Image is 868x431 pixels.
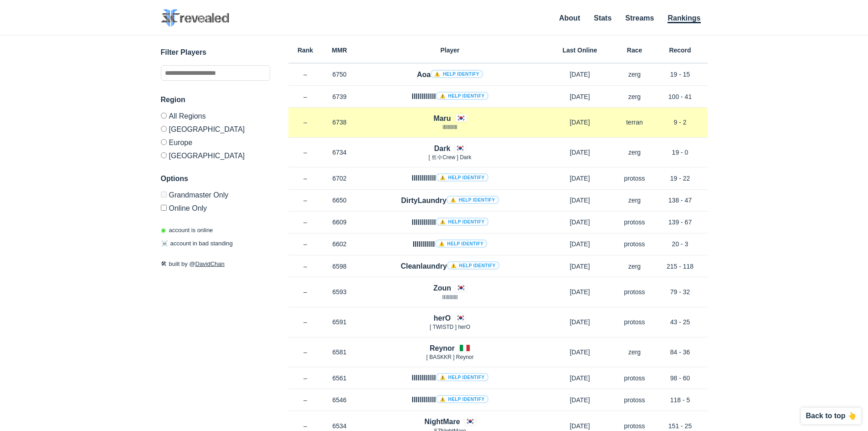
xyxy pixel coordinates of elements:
p: 6561 [323,374,357,383]
p: account is online [161,226,213,235]
p: 6702 [323,174,357,183]
span: [ BASKKR ] Reynor [426,354,473,360]
p: – [288,287,323,296]
p: – [288,174,323,183]
p: 19 - 0 [653,148,708,157]
label: [GEOGRAPHIC_DATA] [161,122,270,135]
a: ⚠️ Help identify [447,196,499,204]
a: Stats [594,14,611,22]
p: 43 - 25 [653,317,708,327]
h4: llllllllllll [411,91,488,102]
p: [DATE] [544,348,616,357]
p: built by @ [161,260,270,269]
p: [DATE] [544,317,616,327]
label: Only show accounts currently laddering [161,201,270,212]
p: 19 - 15 [653,70,708,79]
label: Only Show accounts currently in Grandmaster [161,192,270,201]
a: ⚠️ Help identify [436,218,488,226]
h4: llllllllllll [411,373,488,383]
span: IIIIllIIllI [442,294,457,301]
h4: llllllllllll [411,395,488,405]
p: 6734 [323,148,357,157]
h4: herO [434,313,451,323]
h3: Filter Players [161,47,270,58]
a: About [559,14,580,22]
p: zerg [616,70,653,79]
p: [DATE] [544,287,616,296]
span: ◉ [161,227,166,234]
h6: MMR [323,47,357,53]
h6: Rank [288,47,323,53]
h6: Record [653,47,708,53]
p: protoss [616,239,653,249]
p: protoss [616,174,653,183]
input: All Regions [161,113,167,119]
p: [DATE] [544,374,616,383]
p: protoss [616,421,653,431]
p: 6598 [323,262,357,271]
input: [GEOGRAPHIC_DATA] [161,126,167,132]
a: ⚠️ Help identify [436,92,488,100]
a: Rankings [668,14,700,23]
span: [ TWISTD ] herO [430,324,470,330]
p: [DATE] [544,92,616,101]
p: 6591 [323,317,357,327]
p: protoss [616,395,653,405]
h4: llllllllllll [411,217,488,228]
h4: Aoa [417,69,483,80]
p: [DATE] [544,174,616,183]
p: zerg [616,196,653,205]
p: – [288,218,323,227]
input: [GEOGRAPHIC_DATA] [161,152,167,158]
span: llllllllllll [443,124,457,130]
p: [DATE] [544,421,616,431]
h6: Last Online [544,47,616,53]
p: zerg [616,92,653,101]
a: ⚠️ Help identify [436,395,488,403]
p: [DATE] [544,239,616,249]
p: 6581 [323,348,357,357]
span: 🛠 [161,260,167,267]
h6: Player [357,47,544,53]
p: 139 - 67 [653,218,708,227]
h4: Reynor [430,343,455,353]
p: terran [616,118,653,127]
h3: Options [161,173,270,184]
h4: DirtyLaundry [401,195,498,206]
p: – [288,317,323,327]
p: protoss [616,374,653,383]
p: 6593 [323,287,357,296]
p: protoss [616,218,653,227]
a: ⚠️ Help identify [435,239,488,248]
h6: Race [616,47,653,53]
p: 6650 [323,196,357,205]
p: 98 - 60 [653,374,708,383]
p: 6750 [323,70,357,79]
p: – [288,374,323,383]
p: [DATE] [544,395,616,405]
p: [DATE] [544,218,616,227]
h4: Cleanlaundry [401,261,499,271]
h4: Maru [433,113,451,124]
p: 151 - 25 [653,421,708,431]
p: zerg [616,262,653,271]
p: 9 - 2 [653,118,708,127]
p: [DATE] [544,118,616,127]
p: 79 - 32 [653,287,708,296]
p: 6546 [323,395,357,405]
p: [DATE] [544,70,616,79]
a: DavidChan [195,260,225,267]
p: zerg [616,148,653,157]
p: – [288,196,323,205]
p: [DATE] [544,148,616,157]
img: SC2 Revealed [161,9,229,27]
h4: NightMare [424,416,460,427]
p: [DATE] [544,196,616,205]
p: 215 - 118 [653,262,708,271]
h4: IIIIllIIIII [413,239,488,249]
a: ⚠️ Help identify [431,70,483,78]
input: Europe [161,139,167,145]
p: 6609 [323,218,357,227]
p: account in bad standing [161,239,233,248]
input: Grandmaster Only [161,192,167,197]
